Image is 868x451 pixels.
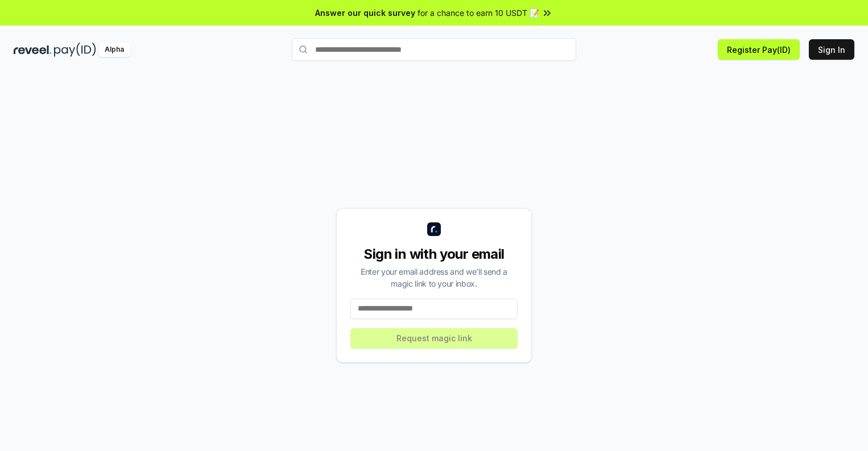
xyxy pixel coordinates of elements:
span: for a chance to earn 10 USDT 📝 [418,7,539,19]
img: logo_small [427,222,441,236]
button: Sign In [809,39,854,60]
button: Register Pay(ID) [718,39,800,60]
div: Enter your email address and we’ll send a magic link to your inbox. [350,266,518,289]
img: reveel_dark [14,43,52,57]
img: pay_id [54,43,96,57]
div: Sign in with your email [350,245,518,263]
div: Alpha [98,43,130,57]
span: Answer our quick survey [315,7,415,19]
